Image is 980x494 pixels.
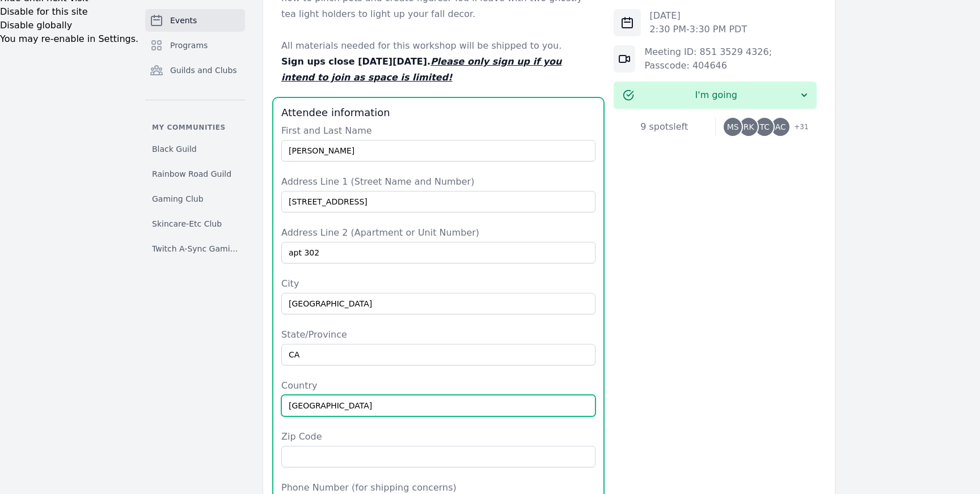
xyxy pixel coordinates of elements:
label: City [281,277,595,291]
span: + 31 [787,120,808,136]
span: Events [170,15,197,26]
div: 9 spots left [614,120,715,134]
a: Programs [145,34,245,57]
strong: Sign ups close [DATE][DATE]. [281,56,561,83]
span: Guilds and Clubs [170,65,237,76]
a: Skincare-Etc Club [145,214,245,234]
p: 2:30 PM - 3:30 PM PDT [650,23,747,36]
a: Rainbow Road Guild [145,164,245,184]
span: Twitch A-Sync Gaming (TAG) Club [152,243,238,254]
p: [DATE] [650,9,747,23]
label: Address Line 2 (Apartment or Unit Number) [281,226,595,240]
span: MS [727,123,739,131]
label: State/Province [281,328,595,342]
p: My communities [145,123,245,132]
a: Meeting ID: 851 3529 4326; Passcode: 404646 [644,46,772,71]
a: Twitch A-Sync Gaming (TAG) Club [145,239,245,259]
a: Black Guild [145,139,245,159]
a: Events [145,9,245,32]
span: TC [759,123,770,131]
span: AC [775,123,786,131]
label: Country [281,379,595,393]
label: First and Last Name [281,124,595,138]
h3: Attendee information [281,106,595,120]
span: I'm going [634,88,799,102]
span: Skincare-Etc Club [152,218,222,229]
span: Black Guild [152,143,197,155]
a: Gaming Club [145,189,245,209]
label: Address Line 1 (Street Name and Number) [281,175,595,189]
span: RK [744,123,754,131]
span: Rainbow Road Guild [152,168,231,180]
button: I'm going [614,82,817,109]
nav: Sidebar [145,9,245,259]
span: Programs [170,40,208,51]
label: Zip Code [281,430,595,444]
span: Gaming Club [152,193,204,205]
p: All materials needed for this workshop will be shipped to you. [281,38,595,54]
a: Guilds and Clubs [145,59,245,82]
